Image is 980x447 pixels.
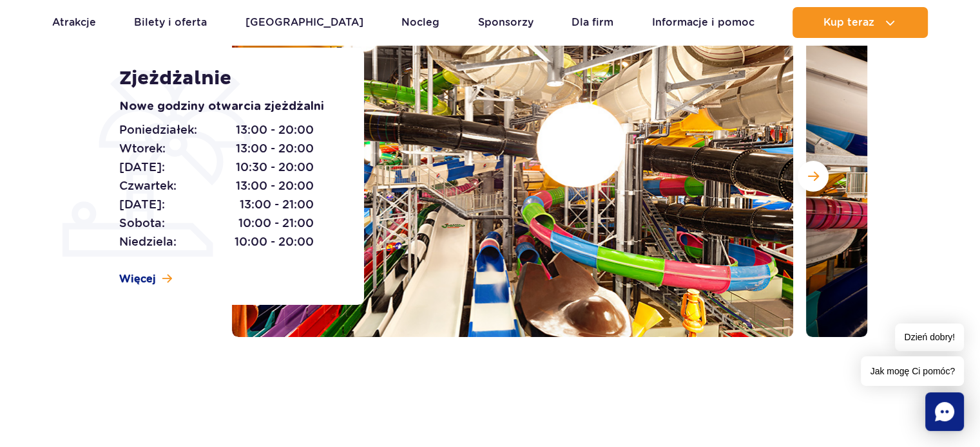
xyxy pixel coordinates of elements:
h1: Zjeżdżalnie [119,67,335,90]
a: Dla firm [572,7,613,38]
span: Poniedziałek: [119,121,197,139]
span: Kup teraz [823,17,874,28]
span: 10:30 - 20:00 [236,158,314,176]
span: 13:00 - 20:00 [236,177,314,195]
span: Niedziela: [119,233,177,251]
a: Więcej [119,272,172,286]
a: Atrakcje [52,7,96,38]
span: 13:00 - 20:00 [236,121,314,139]
span: Jak mogę Ci pomóc? [861,356,964,386]
a: [GEOGRAPHIC_DATA] [245,7,363,38]
span: Sobota: [119,214,165,232]
a: Sponsorzy [478,7,533,38]
span: 10:00 - 20:00 [235,233,314,251]
span: Dzień dobry! [895,324,964,351]
span: 10:00 - 21:00 [238,214,314,232]
a: Nocleg [401,7,439,38]
p: Nowe godziny otwarcia zjeżdżalni [119,98,335,116]
div: Chat [925,392,964,431]
span: Czwartek: [119,177,177,195]
button: Następny slajd [798,161,829,192]
span: Wtorek: [119,140,166,158]
span: [DATE]: [119,196,165,214]
span: [DATE]: [119,158,165,176]
a: Informacje i pomoc [652,7,754,38]
span: Więcej [119,272,156,286]
a: Bilety i oferta [134,7,207,38]
button: Kup teraz [793,7,928,38]
span: 13:00 - 21:00 [240,196,314,214]
span: 13:00 - 20:00 [236,140,314,158]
